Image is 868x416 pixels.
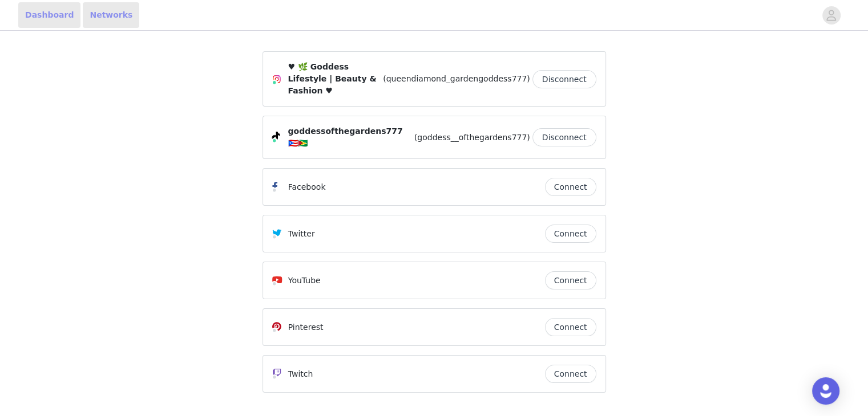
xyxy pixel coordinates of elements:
button: Connect [545,178,596,196]
p: Facebook [288,181,326,193]
span: (queendiamond_gardengoddess777) [383,73,530,85]
p: Twitter [288,228,315,240]
span: goddessofthegardens777🇵🇷🇬🇾 [288,125,412,149]
a: Dashboard [18,2,80,28]
div: Open Intercom Messenger [812,377,839,405]
button: Disconnect [532,70,596,88]
div: avatar [826,6,837,25]
a: Networks [83,2,139,28]
p: Twitch [288,368,313,380]
p: YouTube [288,275,321,287]
button: Disconnect [532,128,596,146]
button: Connect [545,318,596,336]
button: Connect [545,365,596,383]
img: Instagram Icon [272,75,281,84]
button: Connect [545,225,596,243]
span: (goddess__ofthegardens777) [414,132,530,144]
span: ♥ 🌿 Goddess Lifestyle | Beauty & Fashion ♥ [288,61,381,97]
p: Pinterest [288,321,324,333]
button: Connect [545,271,596,289]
